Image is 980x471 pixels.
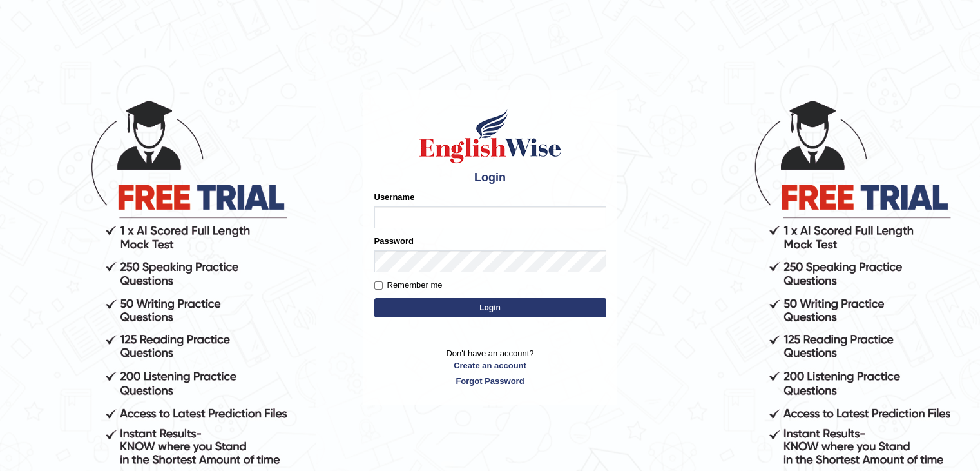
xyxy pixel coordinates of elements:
[417,107,564,165] img: Logo of English Wise sign in for intelligent practice with AI
[374,375,606,387] a: Forgot Password
[374,279,443,292] label: Remember me
[374,347,606,387] p: Don't have an account?
[374,359,606,372] a: Create an account
[374,172,606,185] h4: Login
[374,191,415,203] label: Username
[374,281,383,290] input: Remember me
[374,298,606,317] button: Login
[374,235,414,247] label: Password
